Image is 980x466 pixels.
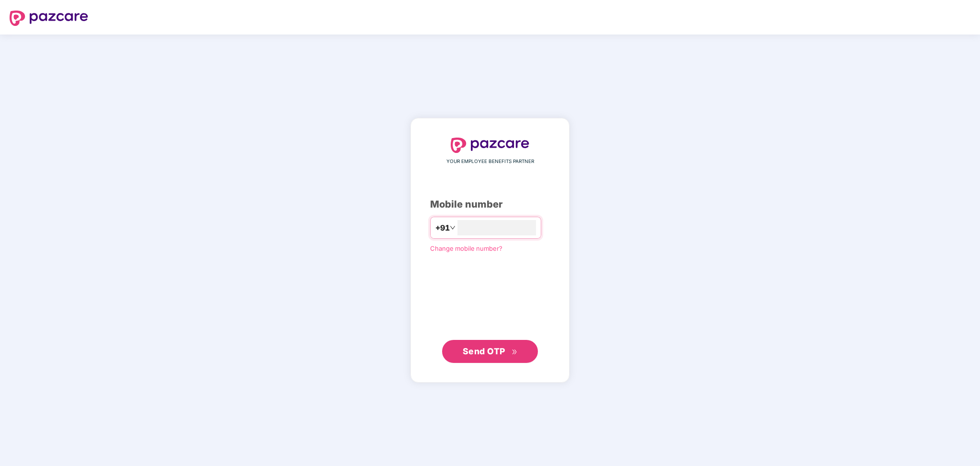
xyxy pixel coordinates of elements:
[430,197,550,212] div: Mobile number
[446,158,534,165] span: YOUR EMPLOYEE BENEFITS PARTNER
[435,222,450,234] span: +91
[10,11,88,26] img: logo
[442,340,538,363] button: Send OTPdouble-right
[512,349,518,355] span: double-right
[430,245,502,252] a: Change mobile number?
[450,225,456,231] span: down
[463,346,505,356] span: Send OTP
[451,138,529,153] img: logo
